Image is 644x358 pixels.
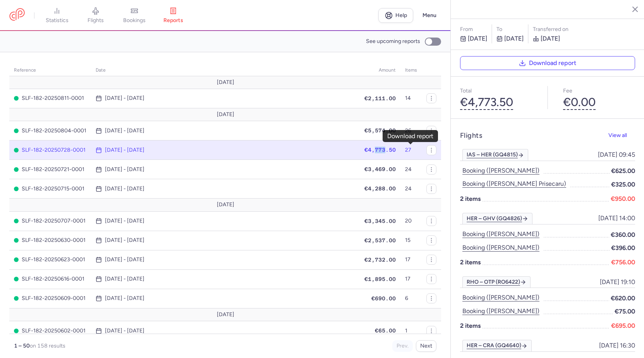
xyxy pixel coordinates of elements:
p: 2 items [460,194,635,204]
a: bookings [115,7,154,24]
span: SLF-182-20250728-0001 [14,147,86,153]
span: [DATE] 14:00 [598,215,635,222]
time: [DATE] - [DATE] [105,276,144,282]
span: €3,469.00 [364,166,396,172]
p: Total [460,86,532,96]
a: Help [378,8,413,23]
span: SLF-182-20250721-0001 [14,166,86,173]
button: Booking ([PERSON_NAME] prisecaru) [460,179,568,189]
span: bookings [123,17,146,24]
time: [DATE] - [DATE] [105,257,144,263]
time: [DATE] - [DATE] [105,295,144,301]
time: [DATE] - [DATE] [105,95,144,101]
a: statistics [38,7,76,24]
button: Booking ([PERSON_NAME]) [460,229,542,239]
time: [DATE] - [DATE] [105,186,144,192]
p: From [460,24,487,34]
span: €5,574.00 [364,127,396,134]
span: SLF-182-20250804-0001 [14,128,86,134]
div: Download report [387,133,433,140]
p: [DATE] [496,34,524,43]
p: Fee [563,86,635,96]
time: [DATE] - [DATE] [105,166,144,173]
h4: Flights [460,131,482,140]
span: €360.00 [611,230,635,240]
a: CitizenPlane red outlined logo [9,8,25,22]
span: €1,895.00 [364,276,396,282]
p: [DATE] [460,34,487,43]
a: HER – GHV (GQ4826) [462,213,532,224]
span: €75.00 [615,307,635,316]
span: €695.00 [611,321,635,331]
span: [DATE] [216,79,234,86]
td: 27 [400,140,422,160]
span: SLF-182-20250707-0001 [14,218,86,224]
span: €2,732.00 [364,257,396,263]
a: IAS – HER (GQ4815) [462,149,528,161]
a: reports [154,7,192,24]
button: Booking ([PERSON_NAME]) [460,306,542,316]
time: [DATE] - [DATE] [105,237,144,243]
span: €396.00 [611,243,635,253]
td: 24 [400,160,422,179]
th: amount [356,65,400,76]
span: statistics [46,17,69,24]
span: €4,288.00 [364,185,396,192]
span: View all [608,132,627,138]
button: View all [600,128,635,143]
button: Menu [418,8,441,23]
span: €620.00 [611,293,635,303]
span: SLF-182-20250609-0001 [14,295,86,301]
button: Booking ([PERSON_NAME]) [460,166,542,176]
span: on 158 results [30,343,65,349]
span: €2,111.00 [364,95,396,101]
span: [DATE] 09:45 [598,151,635,158]
time: [DATE] - [DATE] [105,128,144,134]
button: €4,773.50 [460,96,513,109]
td: 17 [400,269,422,289]
p: 2 items [460,257,635,267]
th: items [400,65,422,76]
span: SLF-182-20250602-0001 [14,328,86,334]
td: 17 [400,250,422,269]
span: €625.00 [611,166,635,176]
span: SLF-182-20250623-0001 [14,257,86,263]
span: [DATE] [216,202,234,208]
span: €65.00 [375,327,396,334]
a: flights [76,7,115,24]
button: Booking ([PERSON_NAME]) [460,243,542,253]
strong: 1 – 50 [14,343,30,349]
span: flights [88,17,104,24]
span: [DATE] 16:30 [599,342,635,349]
td: 1 [400,321,422,341]
span: SLF-182-20250811-0001 [14,95,86,101]
th: reference [9,65,91,76]
td: 6 [400,289,422,308]
span: SLF-182-20250616-0001 [14,276,86,282]
span: SLF-182-20250715-0001 [14,186,86,192]
td: 24 [400,179,422,199]
span: €950.00 [611,194,635,204]
p: to [496,24,524,34]
button: Download report [460,56,635,70]
time: [DATE] - [DATE] [105,147,144,153]
span: €690.00 [371,295,396,301]
span: SLF-182-20250630-0001 [14,237,86,243]
button: Next [416,340,436,352]
span: €756.00 [611,257,635,267]
th: date [91,65,356,76]
td: 15 [400,231,422,250]
time: [DATE] - [DATE] [105,328,144,334]
span: Help [395,12,407,18]
a: HER – CRA (GQ4640) [462,340,532,351]
span: €4,773.50 [364,147,396,153]
div: Transferred on [533,24,635,34]
button: Booking ([PERSON_NAME]) [460,293,542,303]
p: [DATE] [533,34,635,43]
span: [DATE] [216,111,234,118]
td: 26 [400,121,422,140]
td: 20 [400,211,422,231]
span: €325.00 [611,180,635,189]
p: 2 items [460,321,635,331]
button: Prev. [392,340,413,352]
